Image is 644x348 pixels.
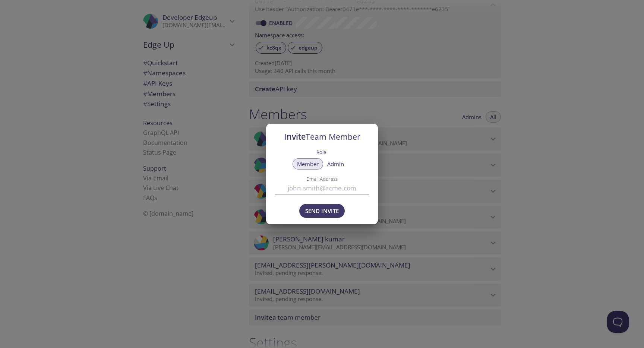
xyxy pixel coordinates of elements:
[275,182,369,194] input: john.smith@acme.com
[293,158,323,170] button: Member
[323,158,348,170] button: Admin
[305,206,339,216] span: Send Invite
[287,177,357,181] label: Email Address
[316,147,326,156] label: Role
[284,131,360,142] span: Invite
[299,204,345,218] button: Send Invite
[306,131,360,142] span: Team Member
